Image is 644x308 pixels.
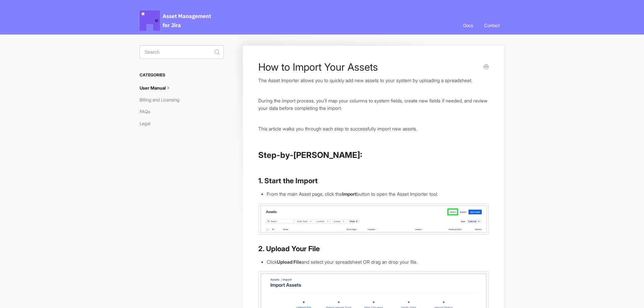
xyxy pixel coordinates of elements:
[342,191,356,197] strong: Import
[267,190,488,198] li: From the main Asset page, click the button to open the Asset Importer tool.
[258,77,488,84] p: The Asset Importer allows you to quickly add new assets to your system by uploading a spreadsheet.
[483,64,489,71] a: Print this Article
[267,258,488,266] li: Click and select your spreadsheet OR drag an drop your file.
[479,16,505,34] a: Contact
[140,94,185,105] a: Billing and Licensing
[258,244,488,254] h3: 2. Upload Your File
[140,45,224,59] input: Search
[140,82,177,93] a: User Manual
[140,106,155,117] a: FAQs
[458,16,478,34] a: Docs
[140,10,212,31] span: Asset Management for Jira Docs
[258,125,488,133] p: This article walks you through each step to successfully import new assets.
[258,97,488,112] p: During the import process, you’ll map your columns to system fields, create new fields if needed,...
[277,259,302,265] strong: Upload File
[258,204,488,235] img: file-QvZ9KPEGLA.jpg
[258,150,488,161] h2: Step-by-[PERSON_NAME]:
[258,61,478,73] h1: How to Import Your Assets
[258,176,488,186] h3: 1. Start the Import
[140,69,224,81] h3: Categories
[140,118,156,129] a: Legal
